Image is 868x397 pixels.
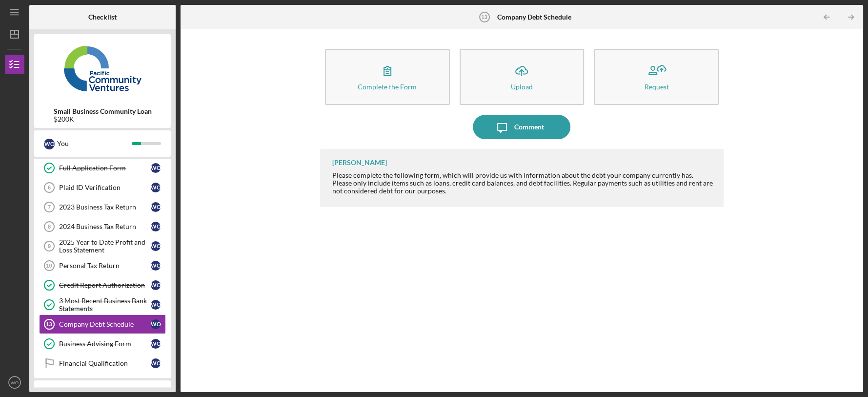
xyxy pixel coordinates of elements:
[59,184,151,191] div: Plaid ID Verification
[39,275,166,295] a: Credit Report AuthorizationWO
[59,164,151,172] div: Full Application Form
[39,158,166,178] a: Full Application FormWO
[644,83,668,90] div: Request
[44,139,55,149] div: W O
[39,178,166,197] a: 6Plaid ID VerificationWO
[59,297,151,313] div: 3 Most Recent Business Bank Statements
[151,222,161,231] div: W O
[332,171,714,195] div: Please complete the following form, which will provide us with information about the debt your co...
[46,263,52,269] tspan: 10
[46,321,52,327] tspan: 13
[358,83,417,90] div: Complete the Form
[59,238,151,254] div: 2025 Year to Date Profit and Loss Statement
[5,373,24,392] button: WO
[48,224,51,230] tspan: 8
[88,13,117,21] b: Checklist
[497,13,571,21] b: Company Debt Schedule
[151,319,161,329] div: W O
[146,387,163,393] div: 0 / 2
[39,314,166,334] a: 13Company Debt ScheduleWO
[151,183,161,192] div: W O
[482,14,487,20] tspan: 13
[39,217,166,236] a: 82024 Business Tax ReturnWO
[151,261,161,271] div: W O
[594,49,719,105] button: Request
[151,339,161,349] div: W O
[151,163,161,173] div: W O
[59,281,151,289] div: Credit Report Authorization
[59,340,151,348] div: Business Advising Form
[473,115,570,139] button: Comment
[54,387,139,393] div: Underwriting
[57,135,132,152] div: You
[514,115,544,139] div: Comment
[59,320,151,328] div: Company Debt Schedule
[39,236,166,256] a: 92025 Year to Date Profit and Loss StatementWO
[151,358,161,368] div: W O
[151,241,161,251] div: W O
[39,256,166,275] a: 10Personal Tax ReturnWO
[39,295,166,314] a: 3 Most Recent Business Bank StatementsWO
[48,204,51,210] tspan: 7
[11,380,19,385] text: WO
[59,262,151,270] div: Personal Tax Return
[332,159,387,167] div: [PERSON_NAME]
[151,300,161,310] div: W O
[511,83,533,90] div: Upload
[54,107,152,115] b: Small Business Community Loan
[48,185,51,190] tspan: 6
[48,243,51,249] tspan: 9
[39,334,166,354] a: Business Advising FormWO
[39,197,166,217] a: 72023 Business Tax ReturnWO
[59,203,151,211] div: 2023 Business Tax Return
[54,115,152,123] div: $200K
[34,39,171,98] img: Product logo
[460,49,585,105] button: Upload
[59,359,151,367] div: Financial Qualification
[59,223,151,230] div: 2024 Business Tax Return
[325,49,450,105] button: Complete the Form
[151,280,161,290] div: W O
[39,354,166,373] a: Financial QualificationWO
[151,202,161,212] div: W O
